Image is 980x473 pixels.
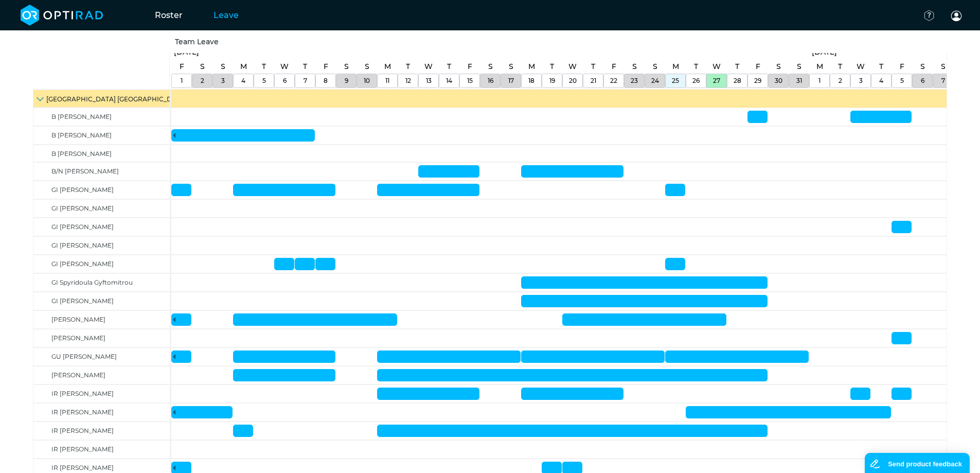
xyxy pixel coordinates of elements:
span: IR [PERSON_NAME] [51,445,114,453]
a: August 28, 2025 [733,59,742,74]
a: September 3, 2025 [857,74,865,87]
a: August 1, 2025 [178,74,185,87]
a: September 6, 2025 [918,74,927,87]
a: August 26, 2025 [691,59,701,74]
span: IR [PERSON_NAME] [51,427,114,434]
span: GI [PERSON_NAME] [51,223,114,231]
a: August 18, 2025 [526,74,537,87]
a: August 2, 2025 [198,59,207,74]
a: September 2, 2025 [835,59,845,74]
a: August 5, 2025 [259,59,269,74]
a: August 23, 2025 [630,59,639,74]
a: August 20, 2025 [566,59,579,74]
a: August 19, 2025 [547,59,557,74]
a: August 24, 2025 [650,59,660,74]
a: August 31, 2025 [794,74,805,87]
a: September 5, 2025 [898,74,906,87]
span: GI [PERSON_NAME] [51,204,114,212]
a: August 14, 2025 [443,74,455,87]
a: August 21, 2025 [589,59,598,74]
a: August 20, 2025 [566,74,579,87]
a: August 10, 2025 [361,74,372,87]
span: B [PERSON_NAME] [51,150,112,157]
a: August 17, 2025 [506,59,516,74]
a: August 27, 2025 [710,74,723,87]
a: August 9, 2025 [342,74,351,87]
span: IR [PERSON_NAME] [51,390,114,397]
a: August 5, 2025 [260,74,269,87]
a: August 11, 2025 [382,59,394,74]
a: August 25, 2025 [670,59,682,74]
a: August 2, 2025 [198,74,207,87]
span: [GEOGRAPHIC_DATA] [GEOGRAPHIC_DATA] [46,95,187,103]
a: August 16, 2025 [485,74,496,87]
span: IR [PERSON_NAME] [51,408,114,416]
a: September 5, 2025 [897,59,907,74]
a: August 25, 2025 [669,74,682,87]
a: August 11, 2025 [383,74,392,87]
a: August 29, 2025 [752,74,764,87]
a: September 1, 2025 [816,74,823,87]
span: GI [PERSON_NAME] [51,186,114,194]
img: brand-opti-rad-logos-blue-and-white-d2f68631ba2948856bd03f2d395fb146ddc8fb01b4b6e9315ea85fa773367... [21,5,103,26]
a: August 8, 2025 [321,59,331,74]
span: GI [PERSON_NAME] [51,297,114,305]
a: August 15, 2025 [465,59,475,74]
a: September 1, 2025 [814,59,826,74]
span: GI [PERSON_NAME] [51,241,114,249]
a: August 7, 2025 [300,59,310,74]
a: September 6, 2025 [918,59,928,74]
span: B [PERSON_NAME] [51,113,112,120]
a: August 3, 2025 [219,74,227,87]
a: August 21, 2025 [588,74,599,87]
a: August 12, 2025 [403,74,414,87]
a: August 30, 2025 [772,74,785,87]
a: August 26, 2025 [690,74,702,87]
a: September 7, 2025 [939,74,948,87]
a: August 16, 2025 [486,59,495,74]
a: August 22, 2025 [608,74,620,87]
a: September 3, 2025 [854,59,867,74]
a: August 13, 2025 [422,59,435,74]
a: August 18, 2025 [526,59,538,74]
span: GI Spyridoula Gyftomitrou [51,278,133,286]
a: August 17, 2025 [506,74,516,87]
span: [PERSON_NAME] [51,371,105,379]
a: August 9, 2025 [342,59,351,74]
span: [PERSON_NAME] [51,316,105,323]
a: August 8, 2025 [321,74,330,87]
a: August 3, 2025 [218,59,228,74]
a: August 31, 2025 [794,59,804,74]
a: August 14, 2025 [444,59,454,74]
a: August 4, 2025 [239,74,248,87]
a: August 12, 2025 [403,59,413,74]
a: Team Leave [175,37,219,46]
a: August 1, 2025 [177,59,187,74]
a: August 23, 2025 [628,74,640,87]
span: B/N [PERSON_NAME] [51,167,119,175]
a: August 7, 2025 [301,74,310,87]
span: B [PERSON_NAME] [51,131,112,139]
span: 25 [672,77,679,84]
a: August 13, 2025 [423,74,434,87]
span: [PERSON_NAME] [51,334,105,342]
a: August 19, 2025 [547,74,558,87]
a: August 24, 2025 [649,74,662,87]
a: August 10, 2025 [362,59,372,74]
a: September 4, 2025 [877,59,886,74]
a: August 6, 2025 [280,74,289,87]
a: August 4, 2025 [238,59,250,74]
a: August 30, 2025 [774,59,783,74]
a: September 4, 2025 [877,74,886,87]
a: September 7, 2025 [938,59,948,74]
span: GU [PERSON_NAME] [51,353,117,360]
a: August 29, 2025 [753,59,763,74]
a: August 22, 2025 [609,59,619,74]
span: GI [PERSON_NAME] [51,260,114,268]
a: August 27, 2025 [710,59,723,74]
a: August 15, 2025 [465,74,475,87]
span: IR [PERSON_NAME] [51,464,114,471]
a: August 28, 2025 [731,74,744,87]
a: August 6, 2025 [278,59,291,74]
a: September 2, 2025 [836,74,845,87]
